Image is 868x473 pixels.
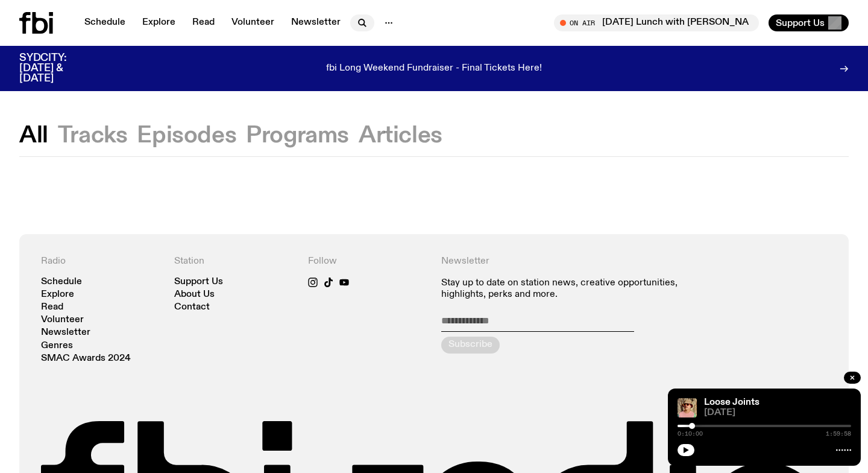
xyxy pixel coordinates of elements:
h4: Newsletter [441,256,694,267]
button: Tracks [58,125,128,147]
a: Contact [174,303,210,312]
h4: Follow [308,256,427,267]
button: Episodes [137,125,236,147]
a: Volunteer [41,316,84,325]
p: fbi Long Weekend Fundraiser - Final Tickets Here! [326,63,542,74]
a: Volunteer [224,14,281,31]
a: Loose Joints [704,398,759,407]
button: Articles [359,125,442,147]
a: Explore [41,290,74,299]
h4: Radio [41,256,160,267]
a: Schedule [41,278,82,287]
span: Support Us [776,17,825,28]
a: Read [41,303,63,312]
a: Genres [41,341,73,351]
button: Support Us [769,14,849,31]
span: 1:59:58 [826,431,851,437]
a: Support Us [174,278,223,287]
button: All [19,125,48,147]
img: Tyson stands in front of a paperbark tree wearing orange sunglasses, a suede bucket hat and a pin... [678,398,697,417]
a: About Us [174,290,215,299]
h3: SYDCITY: [DATE] & [DATE] [19,53,96,84]
a: Newsletter [284,14,348,31]
a: Read [185,14,222,31]
a: Schedule [77,14,133,31]
button: Programs [246,125,349,147]
a: SMAC Awards 2024 [41,354,131,363]
button: Subscribe [441,337,500,354]
span: [DATE] [704,408,851,417]
a: Explore [135,14,183,31]
button: On Air[DATE] Lunch with [PERSON_NAME] [554,14,759,31]
h4: Station [174,256,293,267]
span: 0:10:00 [678,431,703,437]
a: Newsletter [41,328,90,337]
p: Stay up to date on station news, creative opportunities, highlights, perks and more. [441,278,694,300]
